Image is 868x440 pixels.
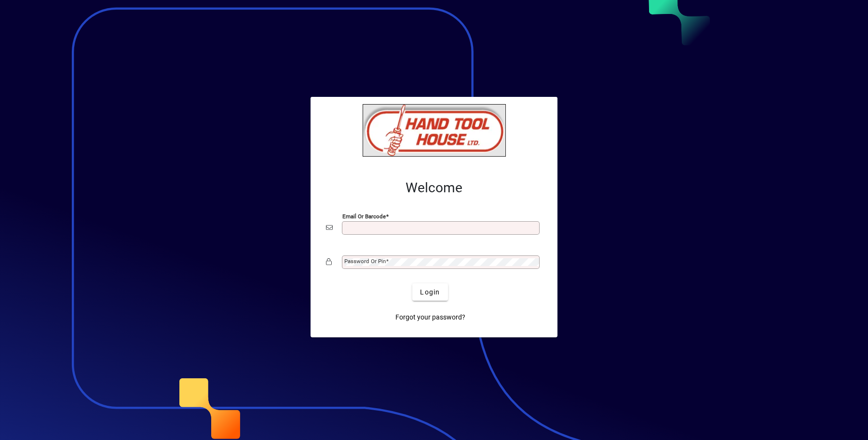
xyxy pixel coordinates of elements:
mat-label: Password or Pin [344,258,386,265]
span: Forgot your password? [395,312,465,322]
h2: Welcome [326,180,542,196]
button: Login [412,283,448,301]
span: Login [420,287,440,297]
a: Forgot your password? [392,308,469,326]
mat-label: Email or Barcode [342,213,386,220]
